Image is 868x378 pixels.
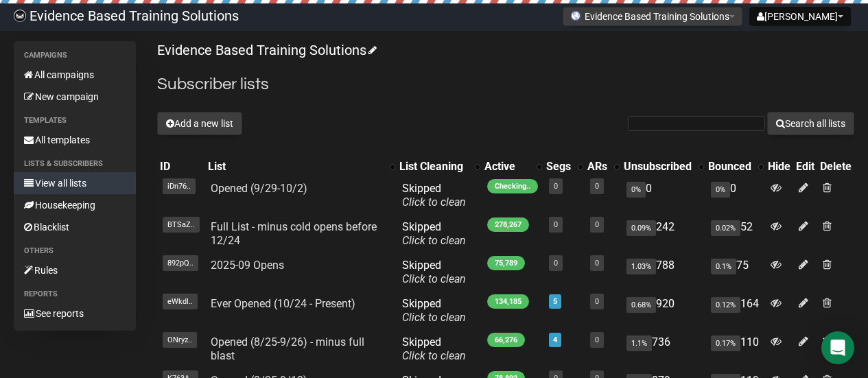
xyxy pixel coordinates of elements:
td: 0 [621,176,705,215]
a: View all lists [14,172,136,194]
a: Opened (8/25-9/26) - minus full blast [211,335,364,362]
span: Checking.. [487,179,538,193]
th: List: No sort applied, activate to apply an ascending sort [205,157,397,176]
span: 0% [711,182,730,198]
a: 0 [554,259,558,268]
a: 0 [595,297,599,306]
td: 110 [705,330,765,368]
img: favicons [570,10,581,21]
a: 5 [553,297,557,306]
span: eWkdI.. [163,294,198,309]
a: All campaigns [14,64,136,86]
th: ARs: No sort applied, activate to apply an ascending sort [585,157,621,176]
span: 0.1% [711,259,736,274]
div: Open Intercom Messenger [821,331,854,364]
span: 0.02% [711,220,740,236]
h2: Subscriber lists [157,72,854,97]
a: Rules [14,259,136,281]
a: 0 [595,259,599,268]
div: List [208,160,383,174]
a: Click to clean [402,196,466,209]
th: Hide: No sort applied, sorting is disabled [765,157,793,176]
th: Unsubscribed: No sort applied, activate to apply an ascending sort [621,157,705,176]
a: 0 [595,182,599,191]
th: Active: No sort applied, activate to apply an ascending sort [482,157,543,176]
span: Skipped [402,335,466,362]
td: 164 [705,292,765,330]
div: Edit [796,160,814,174]
a: 0 [554,220,558,229]
div: ARs [587,160,607,174]
a: Click to clean [402,272,466,285]
div: ID [160,160,202,174]
td: 736 [621,330,705,368]
span: 75,789 [487,256,525,270]
div: Delete [820,160,852,174]
td: 788 [621,253,705,292]
span: 0.17% [711,335,740,351]
a: Housekeeping [14,194,136,216]
a: Click to clean [402,349,466,362]
a: Blacklist [14,216,136,238]
span: Skipped [402,297,466,324]
span: ONryz.. [163,332,197,348]
div: Segs [546,160,571,174]
button: Evidence Based Training Solutions [563,7,742,26]
th: List Cleaning: No sort applied, activate to apply an ascending sort [397,157,482,176]
span: Skipped [402,259,466,285]
span: 1.03% [626,259,656,274]
th: Delete: No sort applied, sorting is disabled [817,157,854,176]
a: Click to clean [402,234,466,247]
div: Active [484,160,530,174]
span: Skipped [402,220,466,247]
td: 75 [705,253,765,292]
a: Evidence Based Training Solutions [157,42,375,58]
th: Segs: No sort applied, activate to apply an ascending sort [543,157,585,176]
li: Others [14,243,136,259]
span: BTSaZ.. [163,217,200,233]
span: 1.1% [626,335,652,351]
td: 920 [621,292,705,330]
li: Lists & subscribers [14,156,136,172]
button: Add a new list [157,112,242,135]
a: Ever Opened (10/24 - Present) [211,297,355,310]
li: Reports [14,286,136,303]
span: 134,185 [487,294,529,309]
a: 0 [595,335,599,344]
a: 0 [554,182,558,191]
a: All templates [14,129,136,151]
div: Hide [768,160,790,174]
span: 0.68% [626,297,656,313]
span: iDn76.. [163,178,196,194]
th: Bounced: No sort applied, activate to apply an ascending sort [705,157,765,176]
div: List Cleaning [399,160,468,174]
a: See reports [14,303,136,324]
div: Unsubscribed [624,160,692,174]
span: Skipped [402,182,466,209]
span: 0% [626,182,646,198]
td: 0 [705,176,765,215]
li: Templates [14,113,136,129]
button: Search all lists [767,112,854,135]
span: 66,276 [487,333,525,347]
span: 0.09% [626,220,656,236]
img: 6a635aadd5b086599a41eda90e0773ac [14,10,26,22]
th: Edit: No sort applied, sorting is disabled [793,157,817,176]
td: 242 [621,215,705,253]
span: 892pQ.. [163,255,198,271]
button: [PERSON_NAME] [749,7,851,26]
span: 278,267 [487,217,529,232]
a: 0 [595,220,599,229]
a: Full List - minus cold opens before 12/24 [211,220,377,247]
th: ID: No sort applied, sorting is disabled [157,157,205,176]
td: 52 [705,215,765,253]
li: Campaigns [14,47,136,64]
a: Click to clean [402,311,466,324]
a: Opened (9/29-10/2) [211,182,307,195]
span: 0.12% [711,297,740,313]
a: New campaign [14,86,136,108]
div: Bounced [708,160,751,174]
a: 2025-09 Opens [211,259,284,272]
a: 4 [553,335,557,344]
